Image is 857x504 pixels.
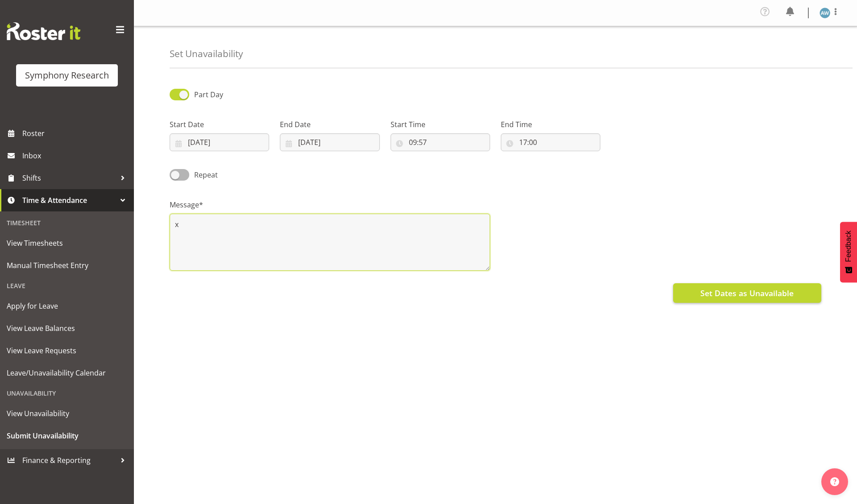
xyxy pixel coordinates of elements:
[2,277,132,295] div: Leave
[189,169,218,180] span: Repeat
[7,299,127,313] span: Apply for Leave
[391,119,490,130] label: Start Time
[7,322,127,335] span: View Leave Balances
[170,133,269,151] input: Click to select...
[22,454,116,467] span: Finance & Reporting
[391,133,490,151] input: Click to select...
[22,149,129,162] span: Inbox
[25,69,109,82] div: Symphony Research
[7,407,127,420] span: View Unavailability
[2,214,132,232] div: Timesheet
[7,366,127,380] span: Leave/Unavailability Calendar
[7,344,127,357] span: View Leave Requests
[2,339,132,362] a: View Leave Requests
[2,317,132,339] a: View Leave Balances
[2,232,132,254] a: View Timesheets
[2,384,132,402] div: Unavailability
[22,127,129,140] span: Roster
[194,90,223,99] span: Part Day
[280,119,379,130] label: End Date
[170,199,490,210] label: Message*
[7,236,127,250] span: View Timesheets
[280,133,379,151] input: Click to select...
[820,8,830,18] img: angela-ward1839.jpg
[7,259,127,272] span: Manual Timesheet Entry
[501,119,600,130] label: End Time
[840,222,857,282] button: Feedback - Show survey
[2,254,132,277] a: Manual Timesheet Entry
[2,295,132,317] a: Apply for Leave
[22,194,116,207] span: Time & Attendance
[700,287,794,299] span: Set Dates as Unavailable
[2,425,132,447] a: Submit Unavailability
[7,22,80,40] img: Rosterit website logo
[7,429,127,442] span: Submit Unavailability
[830,477,839,486] img: help-xxl-2.png
[170,49,243,59] h4: Set Unavailability
[2,402,132,425] a: View Unavailability
[845,231,853,262] span: Feedback
[501,133,600,151] input: Click to select...
[2,362,132,384] a: Leave/Unavailability Calendar
[170,119,269,130] label: Start Date
[673,283,821,303] button: Set Dates as Unavailable
[22,171,116,185] span: Shifts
